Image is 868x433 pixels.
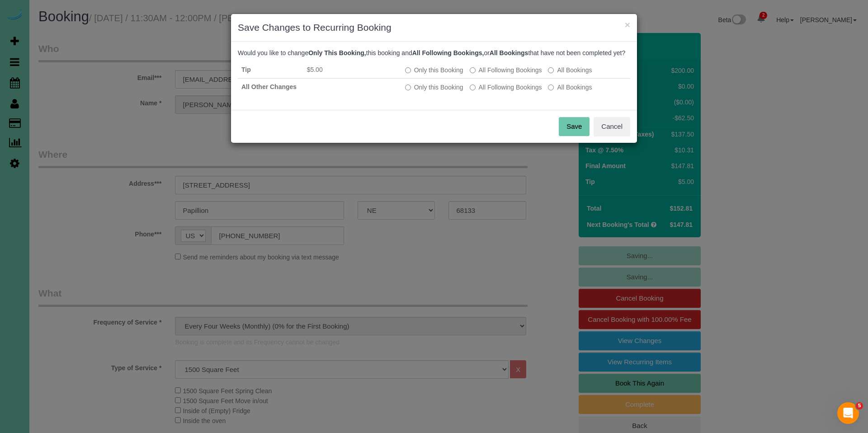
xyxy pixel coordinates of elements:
label: All other bookings in the series will remain the same. [405,83,463,92]
input: Only this Booking [405,67,411,73]
span: 5 [856,402,863,409]
input: Only this Booking [405,85,411,90]
b: All Bookings [490,49,528,56]
h3: Save Changes to Recurring Booking [238,21,630,34]
label: All bookings that have not been completed yet will be changed. [548,83,592,92]
iframe: Intercom live chat [837,402,859,424]
button: Cancel [594,117,630,136]
strong: Tip [241,66,251,73]
input: All Following Bookings [470,67,476,73]
button: × [625,20,630,29]
input: All Bookings [548,85,554,90]
b: All Following Bookings, [412,49,484,56]
b: Only This Booking, [308,49,366,56]
input: All Following Bookings [470,85,476,90]
label: All bookings that have not been completed yet will be changed. [548,66,592,75]
button: Save [559,117,590,136]
input: All Bookings [548,67,554,73]
label: This and all the bookings after it will be changed. [470,83,542,92]
label: This and all the bookings after it will be changed. [470,66,542,75]
p: Would you like to change this booking and or that have not been completed yet? [238,48,630,57]
strong: All Other Changes [241,83,297,90]
label: All other bookings in the series will remain the same. [405,66,463,75]
td: $5.00 [303,61,401,79]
